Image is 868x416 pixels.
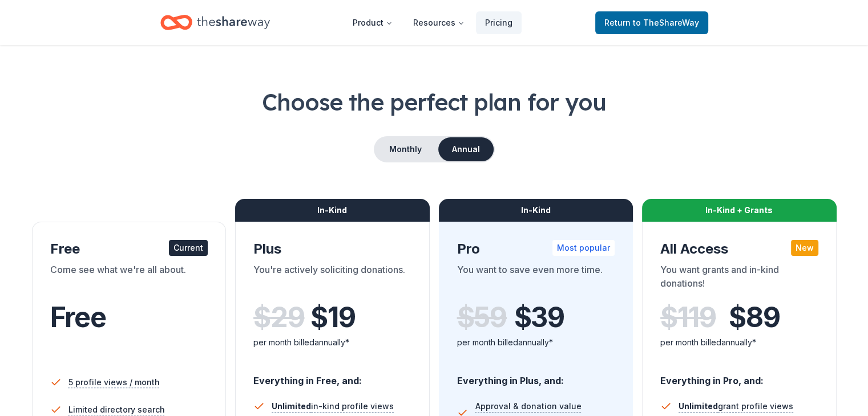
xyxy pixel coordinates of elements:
div: You're actively soliciting donations. [253,263,411,295]
span: in-kind profile views [272,401,394,411]
span: Unlimited [679,401,718,411]
div: Come see what we're all about. [50,263,208,295]
div: Current [169,240,208,256]
span: Unlimited [272,401,311,411]
div: Free [50,240,208,258]
span: Return [604,16,699,30]
div: You want to save even more time. [457,263,615,295]
div: per month billed annually* [457,336,615,349]
div: All Access [660,240,818,258]
div: In-Kind [439,199,633,222]
div: per month billed annually* [253,336,411,349]
div: Everything in Plus, and: [457,364,615,388]
div: In-Kind [235,199,430,222]
div: You want grants and in-kind donations! [660,263,818,295]
a: Home [160,9,270,36]
div: per month billed annually* [660,336,818,349]
span: grant profile views [679,401,793,411]
button: Annual [438,137,494,161]
a: Pricing [476,11,522,34]
button: Monthly [375,137,436,161]
button: Resources [404,11,474,34]
div: Plus [253,240,411,258]
div: Everything in Free, and: [253,364,411,388]
div: Most popular [552,240,615,256]
div: In-Kind + Grants [642,199,837,222]
div: New [791,240,818,256]
nav: Main [344,9,522,36]
span: $ 89 [729,301,780,333]
span: 5 profile views / month [68,376,160,389]
div: Pro [457,240,615,258]
span: $ 19 [310,301,355,333]
span: $ 39 [514,301,564,333]
a: Returnto TheShareWay [595,11,708,34]
span: to TheShareWay [633,18,699,27]
h1: Choose the perfect plan for you [27,86,841,118]
span: Free [50,300,106,334]
div: Everything in Pro, and: [660,364,818,388]
button: Product [344,11,402,34]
